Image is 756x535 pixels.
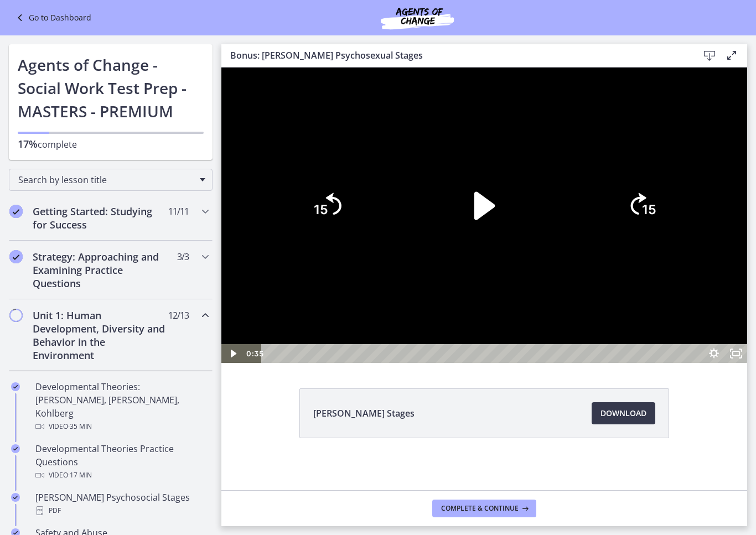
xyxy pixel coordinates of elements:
span: · 35 min [68,420,92,433]
a: Download [592,402,655,424]
span: 3 / 3 [177,250,189,263]
i: Completed [11,493,20,502]
span: 17% [18,137,38,150]
div: Search by lesson title [9,169,213,191]
tspan: 15 [421,134,435,150]
h3: Bonus: [PERSON_NAME] Psychosexual Stages [230,49,681,62]
span: [PERSON_NAME] Stages [313,407,415,420]
tspan: 15 [92,134,107,150]
a: Go to Dashboard [13,11,91,24]
span: 11 / 11 [168,205,189,218]
button: Show settings menu [481,277,504,295]
button: Skip ahead 15 seconds [392,110,449,167]
span: Complete & continue [441,504,519,513]
button: Complete & continue [432,500,536,517]
h2: Strategy: Approaching and Examining Practice Questions [33,250,168,290]
div: Developmental Theories Practice Questions [35,442,208,482]
i: Completed [11,444,20,453]
iframe: Video Lesson [221,67,747,363]
h2: Unit 1: Human Development, Diversity and Behavior in the Environment [33,309,168,362]
p: complete [18,137,204,151]
div: Playbar [48,277,476,295]
div: PDF [35,504,208,517]
button: Unfullscreen [504,277,526,295]
span: Search by lesson title [18,174,194,186]
img: Agents of Change Social Work Test Prep [351,4,484,31]
div: Developmental Theories: [PERSON_NAME], [PERSON_NAME], Kohlberg [35,380,208,433]
i: Completed [11,382,20,391]
span: · 17 min [68,469,92,482]
button: Skip back 15 seconds [77,110,133,167]
div: Video [35,420,208,433]
i: Completed [9,205,23,218]
div: Video [35,469,208,482]
button: Play Video [222,98,303,179]
span: Download [600,407,646,420]
span: 12 / 13 [168,309,189,322]
h2: Getting Started: Studying for Success [33,205,168,231]
h1: Agents of Change - Social Work Test Prep - MASTERS - PREMIUM [18,53,204,123]
div: [PERSON_NAME] Psychosocial Stages [35,491,208,517]
i: Completed [9,250,23,263]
